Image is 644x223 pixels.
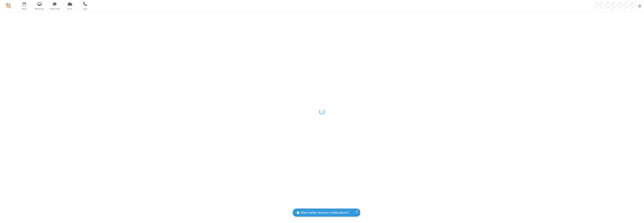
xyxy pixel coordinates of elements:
[6,3,11,8] img: QA Selenium DO NOT DELETE OR CHANGE
[17,7,31,10] span: Meet
[33,7,47,10] span: Webinars
[301,210,349,215] span: Want better browser notifications?
[635,213,641,220] iframe: Chat
[63,7,77,10] span: Drive
[78,7,92,10] span: Calls
[48,7,62,10] span: Team Chat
